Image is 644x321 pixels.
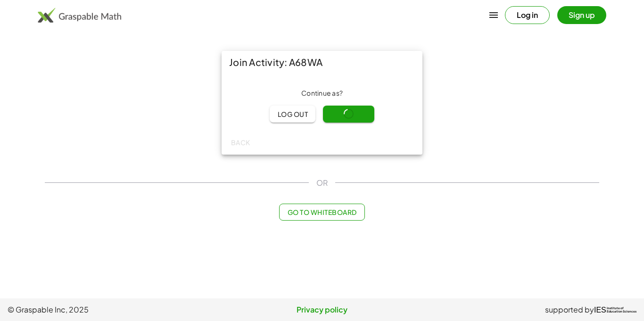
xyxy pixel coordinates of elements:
button: Sign up [557,6,606,24]
div: Continue as ? [229,89,415,98]
button: Log in [505,6,550,24]
span: supported by [545,304,594,315]
span: IES [594,305,606,314]
span: Log out [277,110,308,118]
button: Log out [270,106,315,123]
span: © Graspable Inc, 2025 [8,304,217,315]
span: Institute of Education Sciences [607,307,636,313]
span: Go to Whiteboard [287,208,356,216]
span: OR [316,177,328,189]
a: Privacy policy [217,304,427,315]
a: IESInstitute ofEducation Sciences [594,304,636,315]
div: Join Activity: A68WA [222,51,422,74]
button: Go to Whiteboard [279,204,364,221]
